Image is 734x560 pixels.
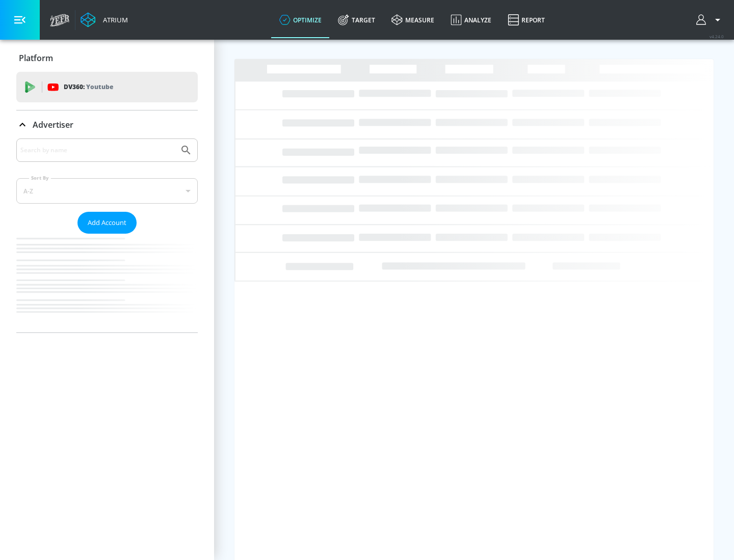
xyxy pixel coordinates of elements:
[88,217,126,229] span: Add Account
[64,81,113,93] p: DV360:
[16,178,198,204] div: A-Z
[29,175,51,181] label: Sort By
[77,212,137,234] button: Add Account
[16,110,198,139] div: Advertiser
[86,81,113,92] p: Youtube
[16,138,198,332] div: Advertiser
[16,72,198,102] div: DV360: Youtube
[442,2,500,38] a: Analyze
[19,52,53,64] p: Platform
[330,2,383,38] a: Target
[16,44,198,72] div: Platform
[383,2,442,38] a: measure
[20,144,175,157] input: Search by name
[99,15,128,24] div: Atrium
[500,2,553,38] a: Report
[33,119,73,130] p: Advertiser
[81,12,128,27] a: Atrium
[271,2,330,38] a: optimize
[16,234,198,332] nav: list of Advertiser
[710,34,724,39] span: v 4.24.0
